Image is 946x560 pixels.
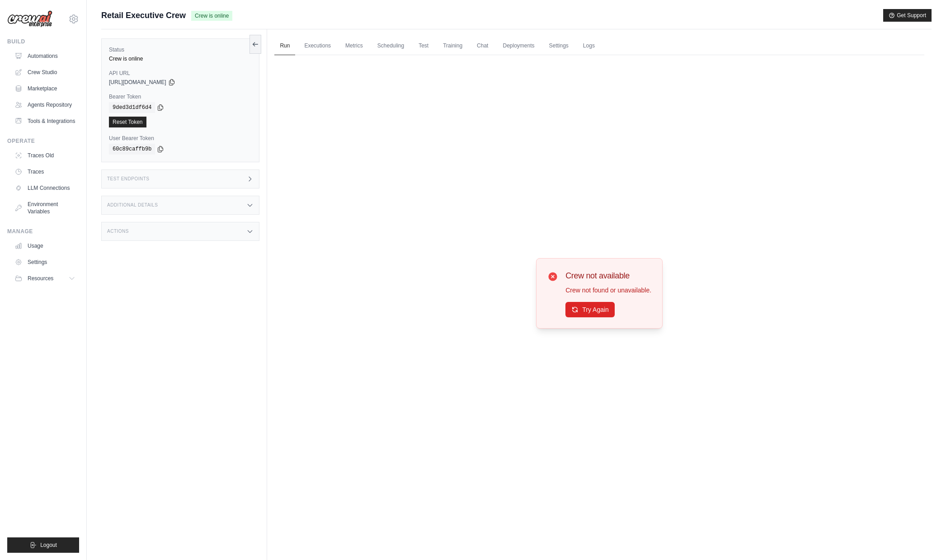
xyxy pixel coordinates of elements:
a: Run [274,37,295,56]
span: [URL][DOMAIN_NAME] [109,79,166,86]
label: User Bearer Token [109,135,252,142]
a: Tools & Integrations [11,114,79,128]
a: Executions [299,37,336,56]
span: Resources [28,275,53,282]
h3: Actions [107,229,129,234]
a: Test [413,37,434,56]
span: Retail Executive Crew [101,9,186,22]
a: Settings [11,255,79,269]
a: Training [438,37,468,56]
code: 9ded3d1df6d4 [109,102,155,113]
span: Logout [40,541,57,549]
code: 60c89caffb9b [109,144,155,155]
a: Marketplace [11,81,79,96]
div: Manage [7,228,79,235]
a: Chat [471,37,494,56]
h3: Test Endpoints [107,176,150,182]
button: Logout [7,537,79,553]
p: Crew not found or unavailable. [565,286,651,295]
h3: Additional Details [107,202,158,208]
img: Logo [7,10,52,28]
a: LLM Connections [11,181,79,195]
a: Traces Old [11,148,79,163]
div: Operate [7,137,79,145]
a: Traces [11,165,79,179]
span: Crew is online [191,11,232,21]
a: Environment Variables [11,197,79,219]
button: Try Again [565,302,615,317]
iframe: Chat Widget [901,517,946,560]
h3: Crew not available [565,269,651,282]
a: Deployments [497,37,540,56]
button: Get Support [883,9,932,22]
a: Scheduling [372,37,409,56]
label: Status [109,46,252,53]
a: Reset Token [109,117,146,127]
button: Resources [11,271,79,286]
label: API URL [109,70,252,77]
a: Agents Repository [11,98,79,112]
a: Crew Studio [11,65,79,80]
a: Usage [11,239,79,253]
a: Metrics [340,37,368,56]
a: Settings [544,37,574,56]
a: Automations [11,49,79,63]
div: Crew is online [109,55,252,62]
label: Bearer Token [109,93,252,100]
div: Build [7,38,79,45]
a: Logs [578,37,600,56]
